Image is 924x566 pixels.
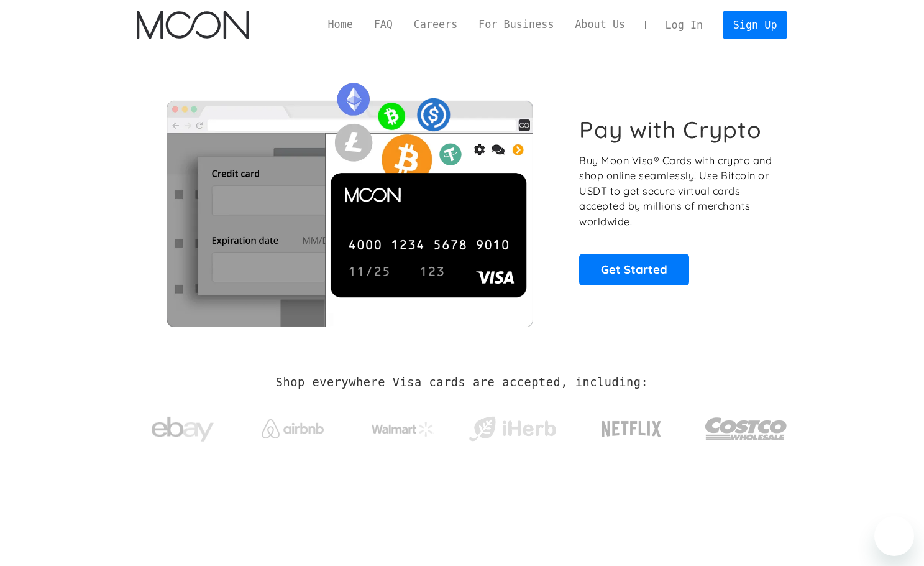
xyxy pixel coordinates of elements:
[318,17,364,32] a: Home
[356,409,449,443] a: Walmart
[579,254,689,285] a: Get Started
[468,17,564,32] a: For Business
[705,406,788,452] img: Costco
[262,419,324,438] img: Airbnb
[137,11,249,39] img: Moon Logo
[579,153,774,230] p: Buy Moon Visa® Cards with crypto and shop online seamlessly! Use Bitcoin or USDT to get secure vi...
[655,11,713,39] a: Log In
[705,393,788,458] a: Costco
[403,17,468,32] a: Careers
[874,516,914,556] iframe: 메시징 창을 시작하는 버튼
[466,401,559,452] a: iHerb
[364,17,403,32] a: FAQ
[723,11,787,39] a: Sign Up
[152,410,214,449] img: ebay
[137,397,229,455] a: ebay
[466,413,559,445] img: iHerb
[600,414,662,445] img: Netflix
[276,376,648,389] h2: Shop everywhere Visa cards are accepted, including:
[137,74,562,327] img: Moon Cards let you spend your crypto anywhere Visa is accepted.
[137,11,249,39] a: home
[372,422,434,437] img: Walmart
[564,17,636,32] a: About Us
[576,401,687,451] a: Netflix
[246,407,339,445] a: Airbnb
[579,116,762,144] h1: Pay with Crypto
